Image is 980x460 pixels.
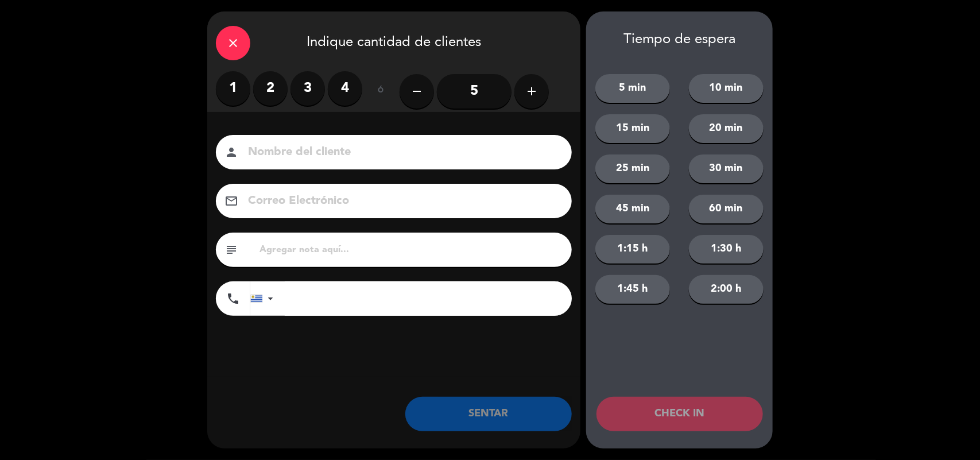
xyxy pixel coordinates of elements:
button: 15 min [595,114,670,143]
i: close [226,36,240,50]
i: email [224,194,238,208]
button: SENTAR [405,397,572,431]
label: 4 [328,71,362,106]
label: 3 [290,71,325,106]
button: remove [400,74,434,109]
label: 2 [253,71,288,106]
button: 10 min [689,74,764,103]
button: 60 min [689,195,764,223]
button: 5 min [595,74,670,103]
button: 2:00 h [689,275,764,304]
input: Nombre del cliente [247,142,557,163]
div: Uruguay: +598 [251,282,277,315]
i: phone [226,292,240,306]
input: Agregar nota aquí... [258,242,563,258]
button: 45 min [595,195,670,223]
button: 25 min [595,154,670,183]
button: 1:45 h [595,275,670,304]
button: 20 min [689,114,764,143]
div: Indique cantidad de clientes [207,11,580,71]
i: subject [224,243,238,257]
div: ó [362,71,400,111]
i: person [224,145,238,159]
i: remove [410,84,424,98]
button: add [514,74,549,109]
div: Tiempo de espera [586,32,773,48]
button: 30 min [689,154,764,183]
button: 1:30 h [689,235,764,264]
input: Correo Electrónico [247,191,557,211]
i: add [525,84,539,98]
label: 1 [216,71,250,106]
button: CHECK IN [596,397,763,431]
button: 1:15 h [595,235,670,264]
